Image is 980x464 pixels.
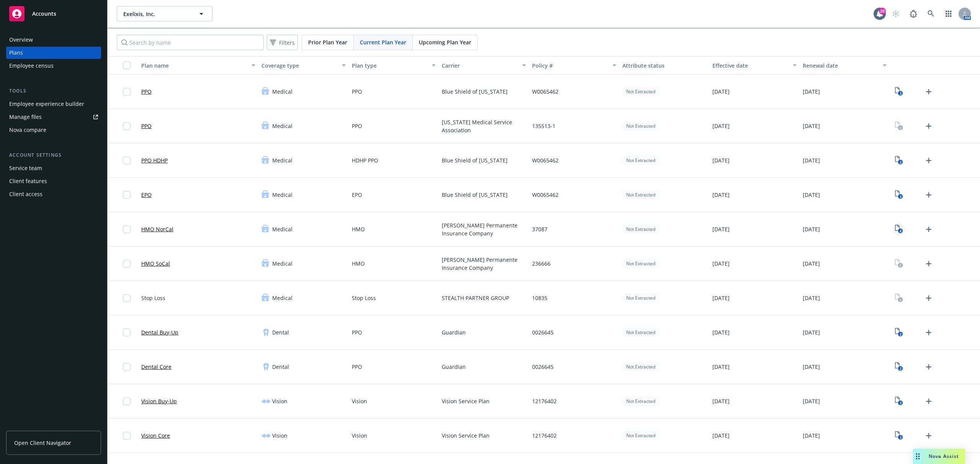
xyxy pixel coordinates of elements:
[923,292,935,304] a: Upload Plan Documents
[712,432,730,440] span: [DATE]
[941,6,956,21] a: Switch app
[893,120,905,132] a: View Plan Documents
[352,225,365,233] span: HMO
[6,60,101,72] a: Employee census
[532,191,559,199] span: W0065462
[123,294,131,302] input: Toggle Row Selected
[261,62,337,70] div: Coverage type
[622,224,659,234] div: Not Extracted
[622,190,659,200] div: Not Extracted
[14,439,71,447] span: Open Client Navigator
[141,122,152,130] a: PPO
[9,162,42,174] div: Service team
[6,98,101,110] a: Employee experience builder
[442,256,526,272] span: [PERSON_NAME] Permanente Insurance Company
[6,47,101,59] a: Plans
[272,88,292,96] span: Medical
[899,160,901,165] text: 2
[439,56,529,75] button: Carrier
[442,62,518,70] div: Carrier
[352,432,367,440] span: Vision
[442,118,526,134] span: [US_STATE] Medical Service Association
[923,326,935,339] a: Upload Plan Documents
[6,111,101,123] a: Manage files
[532,363,554,371] span: 0026645
[923,189,935,201] a: Upload Plan Documents
[899,332,901,337] text: 2
[899,401,901,406] text: 3
[899,91,901,96] text: 3
[352,328,362,336] span: PPO
[123,226,131,233] input: Toggle Row Selected
[879,8,886,15] div: 28
[6,34,101,46] a: Overview
[442,432,490,440] span: Vision Service Plan
[893,258,905,270] a: View Plan Documents
[117,35,264,50] input: Search by name
[9,124,46,136] div: Nova compare
[532,156,559,164] span: W0065462
[6,124,101,136] a: Nova compare
[9,175,47,187] div: Client features
[123,260,131,268] input: Toggle Row Selected
[712,156,730,164] span: [DATE]
[352,88,362,96] span: PPO
[923,154,935,167] a: Upload Plan Documents
[803,294,820,302] span: [DATE]
[712,62,788,70] div: Effective date
[712,363,730,371] span: [DATE]
[123,62,131,69] input: Select all
[532,328,554,336] span: 0026645
[622,396,659,406] div: Not Extracted
[352,260,365,268] span: HMO
[803,225,820,233] span: [DATE]
[352,363,362,371] span: PPO
[803,62,879,70] div: Renewal date
[893,361,905,373] a: View Plan Documents
[622,293,659,303] div: Not Extracted
[622,156,659,165] div: Not Extracted
[123,10,189,18] span: Exelixis, Inc.
[141,294,165,302] span: Stop Loss
[923,258,935,270] a: Upload Plan Documents
[803,397,820,405] span: [DATE]
[893,292,905,304] a: View Plan Documents
[442,328,466,336] span: Guardian
[352,294,376,302] span: Stop Loss
[532,260,550,268] span: 236666
[267,35,298,50] button: Filters
[893,223,905,235] a: View Plan Documents
[899,194,901,199] text: 3
[268,37,296,48] span: Filters
[9,111,42,123] div: Manage files
[117,6,212,21] button: Exelixis, Inc.
[800,56,890,75] button: Renewal date
[141,62,247,70] div: Plan name
[272,156,292,164] span: Medical
[712,397,730,405] span: [DATE]
[622,62,707,70] div: Attribute status
[272,191,292,199] span: Medical
[272,397,287,405] span: Vision
[803,122,820,130] span: [DATE]
[272,294,292,302] span: Medical
[141,397,177,405] a: Vision Buy-Up
[893,86,905,98] a: View Plan Documents
[899,366,901,371] text: 2
[272,432,287,440] span: Vision
[123,88,131,96] input: Toggle Row Selected
[123,329,131,336] input: Toggle Row Selected
[929,453,959,459] span: Nova Assist
[279,39,295,47] span: Filters
[532,122,555,130] span: 135513-1
[123,397,131,405] input: Toggle Row Selected
[352,122,362,130] span: PPO
[532,62,608,70] div: Policy #
[923,430,935,442] a: Upload Plan Documents
[308,38,347,46] span: Prior Plan Year
[123,122,131,130] input: Toggle Row Selected
[272,260,292,268] span: Medical
[141,156,168,164] a: PPO HDHP
[442,397,490,405] span: Vision Service Plan
[272,363,289,371] span: Dental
